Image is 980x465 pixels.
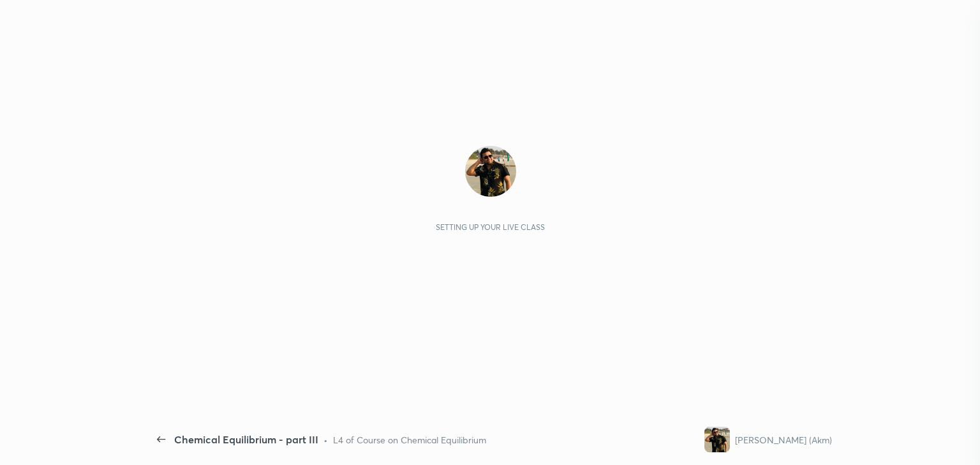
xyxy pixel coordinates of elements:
[735,433,832,447] div: [PERSON_NAME] (Akm)
[323,433,328,447] div: •
[174,432,318,447] div: Chemical Equilibrium - part III
[333,433,486,447] div: L4 of Course on Chemical Equilibrium
[465,146,516,197] img: 972cef165c4e428681d13a87c9ec34ae.jpg
[704,427,730,452] img: 972cef165c4e428681d13a87c9ec34ae.jpg
[436,222,545,232] div: Setting up your live class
